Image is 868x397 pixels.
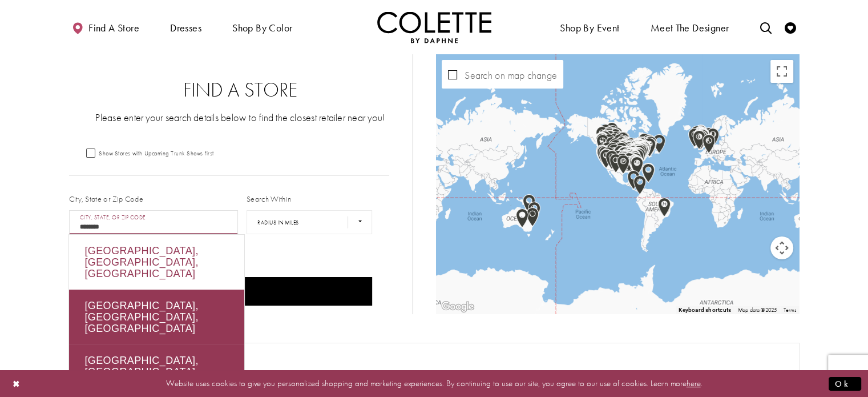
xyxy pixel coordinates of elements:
a: Find a store [69,11,142,43]
label: City, State or Zip Code [69,193,144,204]
p: Please enter your search details below to find the closest retailer near you! [92,110,390,125]
div: [GEOGRAPHIC_DATA], [GEOGRAPHIC_DATA], [GEOGRAPHIC_DATA] [69,235,244,290]
h2: Find a Store [92,79,390,102]
a: here [687,378,701,389]
span: Map data ©2025 [738,306,777,314]
a: Terms (opens in new tab) [784,306,796,314]
span: Meet the designer [651,22,729,34]
h2: Gipper Prom [95,348,785,365]
button: Close Dialog [7,374,26,394]
label: Search Within [247,193,291,204]
span: Dresses [170,22,201,34]
a: Visit Home Page [377,11,491,43]
a: Meet the designer [648,11,732,43]
a: Check Wishlist [782,11,799,43]
span: Shop by color [229,11,295,43]
span: Shop By Event [560,22,619,34]
p: Website uses cookies to give you personalized shopping and marketing experiences. By continuing t... [82,376,786,391]
span: Find a store [88,22,139,34]
select: Radius In Miles [247,210,372,234]
button: Map camera controls [770,236,793,259]
span: Dresses [167,11,204,43]
button: Toggle fullscreen view [770,60,793,83]
a: Open this area in Google Maps (opens a new window) [439,299,477,314]
img: Colette by Daphne [377,11,491,43]
button: Submit Dialog [829,376,861,391]
div: [GEOGRAPHIC_DATA], [GEOGRAPHIC_DATA], [GEOGRAPHIC_DATA] [69,290,244,344]
span: Shop by color [232,22,292,34]
div: Map with store locations [436,54,799,314]
img: Google [439,299,477,314]
span: Shop By Event [557,11,622,43]
a: Toggle search [757,11,774,43]
input: City, State, or ZIP Code [69,210,239,234]
button: Keyboard shortcuts [679,306,731,314]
